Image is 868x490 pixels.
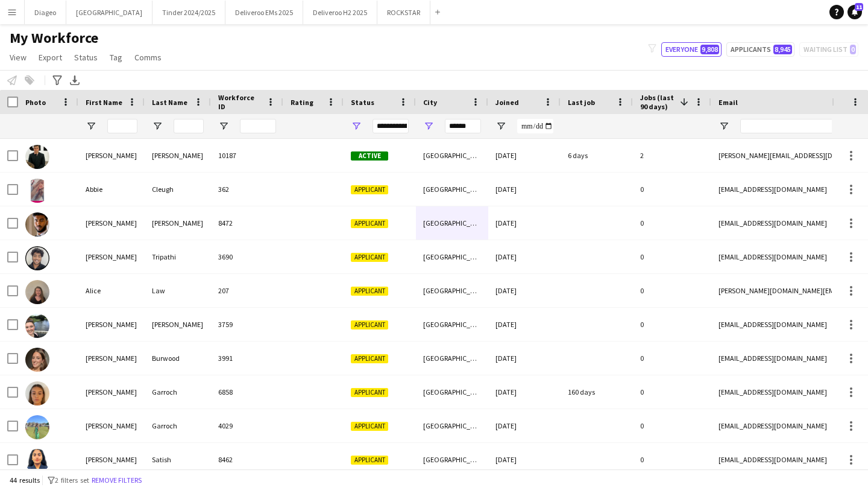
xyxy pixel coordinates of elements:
[25,212,49,237] img: Abhinav Oberoi-Tripathi
[78,409,145,442] div: [PERSON_NAME]
[78,139,145,172] div: [PERSON_NAME]
[488,274,561,307] div: [DATE]
[86,98,122,107] span: First Name
[351,354,388,363] span: Applicant
[66,1,153,24] button: [GEOGRAPHIC_DATA]
[719,121,729,132] button: Open Filter Menu
[69,49,102,65] a: Status
[78,342,145,375] div: [PERSON_NAME]
[351,185,388,194] span: Applicant
[488,240,561,273] div: [DATE]
[89,474,144,487] button: Remove filters
[240,119,276,133] input: Workforce ID Filter Input
[10,29,98,47] span: My Workforce
[700,45,719,54] span: 9,808
[5,49,31,65] a: View
[633,375,711,409] div: 0
[640,93,675,111] span: Jobs (last 90 days)
[416,274,488,307] div: [GEOGRAPHIC_DATA]
[25,280,49,304] img: Alice Law
[110,52,122,63] span: Tag
[488,308,561,341] div: [DATE]
[633,173,711,206] div: 0
[225,1,303,24] button: Deliveroo EMs 2025
[25,145,49,169] img: Felix Williams
[152,98,187,107] span: Last Name
[351,253,388,262] span: Applicant
[78,443,145,476] div: [PERSON_NAME]
[211,139,283,172] div: 10187
[145,139,211,172] div: [PERSON_NAME]
[211,308,283,341] div: 3759
[719,98,738,107] span: Email
[351,121,362,132] button: Open Filter Menu
[25,381,49,406] img: Amy Garroch
[416,308,488,341] div: [GEOGRAPHIC_DATA]
[211,206,283,240] div: 8472
[488,409,561,442] div: [DATE]
[211,443,283,476] div: 8462
[25,449,49,473] img: Ananya Satish
[39,52,62,63] span: Export
[726,42,794,57] button: Applicants8,945
[633,308,711,341] div: 0
[423,98,437,107] span: City
[351,388,388,397] span: Applicant
[211,342,283,375] div: 3991
[517,119,553,133] input: Joined Filter Input
[423,121,434,132] button: Open Filter Menu
[25,1,66,24] button: Diageo
[416,173,488,206] div: [GEOGRAPHIC_DATA]
[488,173,561,206] div: [DATE]
[78,206,145,240] div: [PERSON_NAME]
[416,409,488,442] div: [GEOGRAPHIC_DATA]
[78,173,145,206] div: Abbie
[55,476,89,485] span: 2 filters set
[145,443,211,476] div: Satish
[633,139,711,172] div: 2
[218,121,229,132] button: Open Filter Menu
[488,375,561,409] div: [DATE]
[351,151,388,161] span: Active
[416,139,488,172] div: [GEOGRAPHIC_DATA]
[25,98,46,107] span: Photo
[303,1,377,24] button: Deliveroo H2 2025
[633,443,711,476] div: 0
[145,173,211,206] div: Cleugh
[145,308,211,341] div: [PERSON_NAME]
[145,342,211,375] div: Burwood
[488,342,561,375] div: [DATE]
[351,456,388,465] span: Applicant
[351,422,388,431] span: Applicant
[351,320,388,329] span: Applicant
[86,121,96,132] button: Open Filter Menu
[34,49,67,65] a: Export
[211,375,283,409] div: 6858
[25,314,49,338] img: Alicia Bremner
[416,206,488,240] div: [GEOGRAPHIC_DATA]
[145,274,211,307] div: Law
[488,443,561,476] div: [DATE]
[211,173,283,206] div: 362
[211,274,283,307] div: 207
[25,348,49,372] img: Amy Burwood
[416,443,488,476] div: [GEOGRAPHIC_DATA]
[134,52,162,63] span: Comms
[633,206,711,240] div: 0
[633,409,711,442] div: 0
[488,139,561,172] div: [DATE]
[291,98,313,107] span: Rating
[78,240,145,273] div: [PERSON_NAME]
[211,409,283,442] div: 4029
[25,246,49,270] img: Abhinav Tripathi
[74,52,98,63] span: Status
[78,274,145,307] div: Alice
[218,93,262,111] span: Workforce ID
[661,42,722,57] button: Everyone9,808
[633,274,711,307] div: 0
[568,98,595,107] span: Last job
[145,240,211,273] div: Tripathi
[416,240,488,273] div: [GEOGRAPHIC_DATA]
[633,240,711,273] div: 0
[351,219,388,228] span: Applicant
